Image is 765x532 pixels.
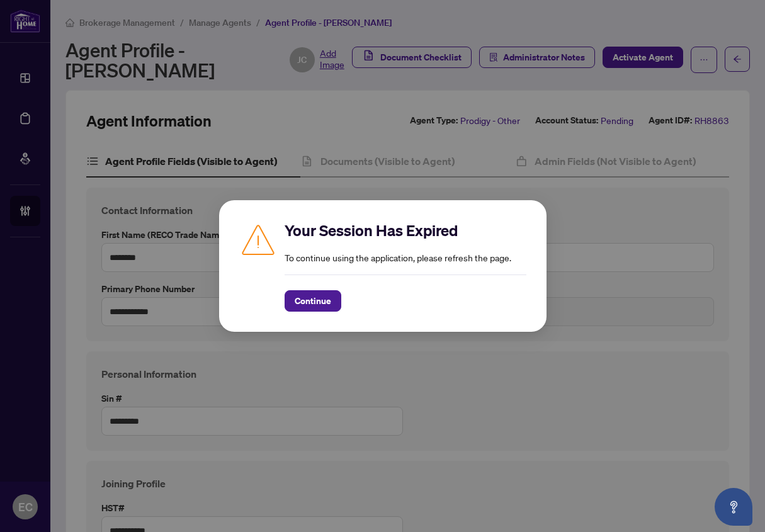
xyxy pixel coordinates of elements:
button: Continue [285,290,341,312]
img: Caution icon [239,220,277,258]
h2: Your Session Has Expired [285,220,526,241]
button: Open asap [715,488,752,526]
span: Continue [295,291,331,311]
div: To continue using the application, please refresh the page. [285,220,526,312]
